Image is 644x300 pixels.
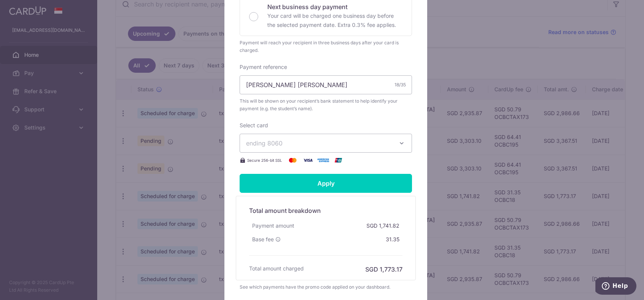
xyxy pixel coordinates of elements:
[249,219,297,233] div: Payment amount
[246,139,283,147] span: ending 8060
[331,156,346,165] img: UnionPay
[240,63,287,71] label: Payment reference
[249,206,402,215] h5: Total amount breakdown
[249,265,304,272] h6: Total amount charged
[395,81,406,89] div: 18/35
[240,97,412,112] span: This will be shown on your recipient’s bank statement to help identify your payment (e.g. the stu...
[595,277,636,296] iframe: Opens a widget where you can find more information
[300,156,316,165] img: Visa
[267,11,402,30] p: Your card will be charged one business day before the selected payment date. Extra 0.3% fee applies.
[240,122,268,129] label: Select card
[365,265,402,274] h6: SGD 1,773.17
[240,134,412,153] button: ending 8060
[240,39,412,54] div: Payment will reach your recipient in three business days after your card is charged.
[240,283,412,291] div: See which payments have the promo code applied on your dashboard.
[240,174,412,193] input: Apply
[285,156,300,165] img: Mastercard
[316,156,331,165] img: American Express
[383,233,402,246] div: 31.35
[252,236,274,243] span: Base fee
[247,157,282,163] span: Secure 256-bit SSL
[363,219,402,233] div: SGD 1,741.82
[267,2,402,11] p: Next business day payment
